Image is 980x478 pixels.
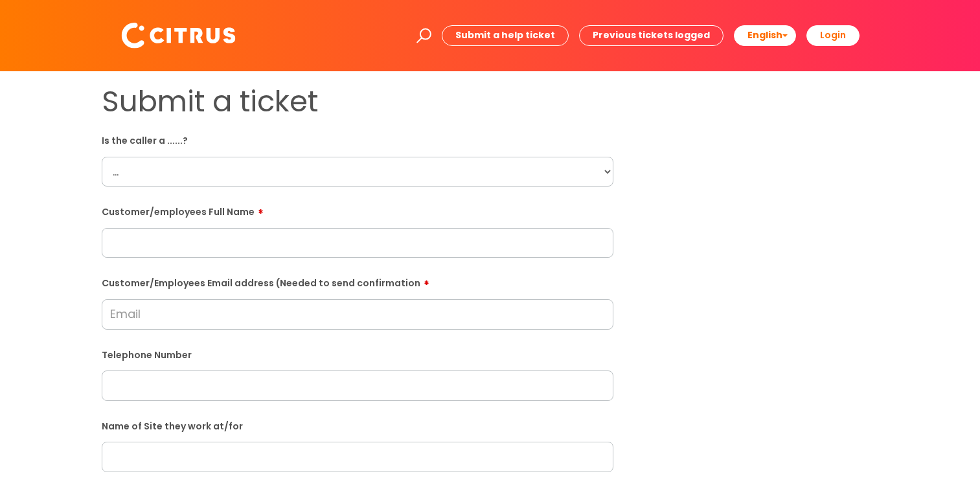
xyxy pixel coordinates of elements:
[806,25,860,45] a: Login
[102,273,613,289] label: Customer/Employees Email address (Needed to send confirmation
[747,28,782,41] span: English
[102,299,613,329] input: Email
[102,347,613,361] label: Telephone Number
[579,25,724,45] a: Previous tickets logged
[102,133,613,146] label: Is the caller a ......?
[820,28,846,41] b: Login
[102,84,613,119] h1: Submit a ticket
[102,418,613,432] label: Name of Site they work at/for
[442,25,569,45] a: Submit a help ticket
[102,202,613,218] label: Customer/employees Full Name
